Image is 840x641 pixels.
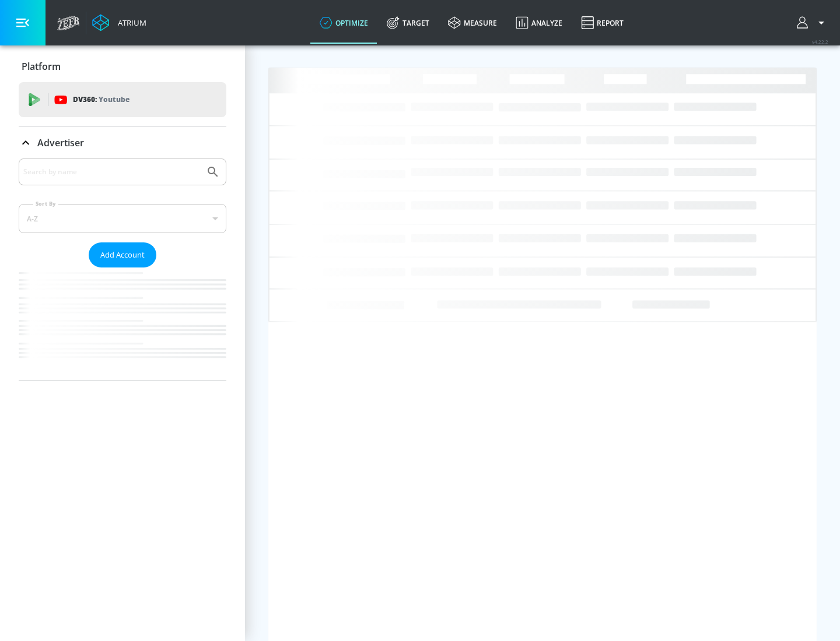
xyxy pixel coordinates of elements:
div: DV360: Youtube [19,82,226,117]
a: Atrium [92,14,146,31]
p: Advertiser [37,136,84,149]
a: Analyze [506,2,572,44]
div: A-Z [19,204,226,233]
a: Report [572,2,633,44]
input: Search by name [23,164,200,179]
div: Atrium [113,17,146,28]
div: Advertiser [19,159,226,381]
nav: list of Advertiser [19,267,226,381]
a: optimize [310,2,377,44]
p: Youtube [99,93,129,105]
div: Advertiser [19,126,226,159]
span: v 4.22.2 [812,38,828,45]
p: Platform [22,60,61,73]
label: Sort By [33,200,58,207]
p: DV360: [73,93,129,106]
button: Add Account [89,242,156,267]
div: Platform [19,50,226,83]
a: measure [439,2,506,44]
a: Target [377,2,439,44]
span: Add Account [100,248,145,262]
